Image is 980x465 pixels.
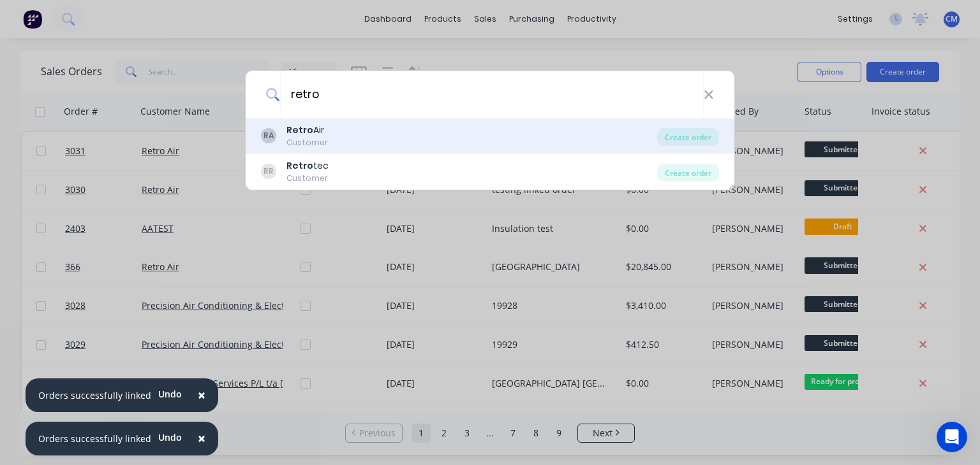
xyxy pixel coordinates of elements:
span: neutral face reaction [203,333,236,359]
div: Air [286,124,328,137]
button: go back [8,5,33,29]
div: Close [408,5,431,28]
b: Retro [286,159,313,172]
iframe: Intercom live chat [937,422,967,452]
span: 😞 [177,333,195,359]
div: Did this answer your question? [15,320,424,334]
span: smiley reaction [236,333,269,359]
button: Collapse window [383,5,408,29]
input: Enter a customer name to create a new order... [280,71,704,118]
span: 😐 [210,333,228,359]
div: RA [261,128,276,143]
span: disappointed reaction [170,333,203,359]
span: × [198,429,205,447]
div: Orders successfully linked [38,389,151,402]
span: 😃 [243,333,262,359]
b: Retro [286,124,313,136]
div: RR [261,164,276,179]
div: tec [286,159,329,173]
div: Create order [657,128,719,146]
button: Close [185,424,218,454]
span: × [198,386,205,404]
div: Orders successfully linked [38,432,151,445]
a: Open in help center [168,375,271,385]
button: Undo [151,428,189,447]
div: Create order [657,164,719,182]
div: Customer [286,173,329,184]
button: Undo [151,385,189,404]
div: Customer [286,137,328,148]
button: Close [185,380,218,411]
